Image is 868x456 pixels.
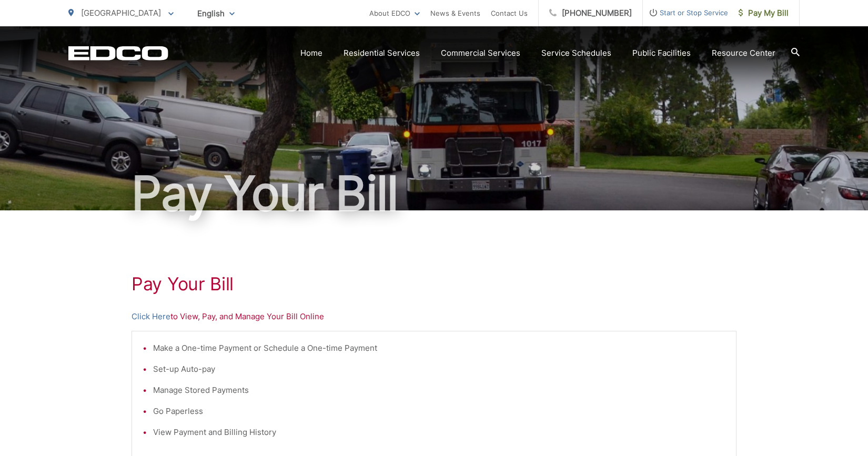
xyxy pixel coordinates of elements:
li: Go Paperless [153,405,725,418]
span: Pay My Bill [739,7,789,19]
span: [GEOGRAPHIC_DATA] [81,8,161,18]
a: Commercial Services [441,47,520,59]
a: Contact Us [491,7,528,19]
li: Set-up Auto-pay [153,363,725,376]
a: Click Here [132,310,170,323]
a: Service Schedules [541,47,611,59]
li: View Payment and Billing History [153,426,725,439]
a: About EDCO [369,7,420,19]
span: English [189,4,243,23]
h1: Pay Your Bill [132,273,736,295]
li: Make a One-time Payment or Schedule a One-time Payment [153,342,725,354]
a: Public Facilities [632,47,691,59]
p: to View, Pay, and Manage Your Bill Online [132,310,736,323]
li: Manage Stored Payments [153,384,725,397]
a: EDCD logo. Return to the homepage. [68,46,168,60]
a: Residential Services [344,47,420,59]
a: Home [300,47,322,59]
a: Resource Center [712,47,775,59]
h1: Pay Your Bill [68,167,800,220]
a: News & Events [430,7,480,19]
